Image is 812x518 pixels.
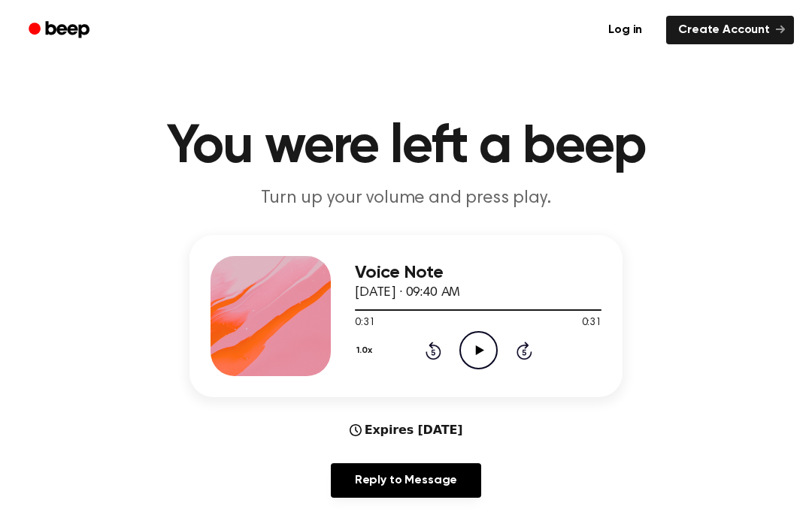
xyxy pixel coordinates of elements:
h1: You were left a beep [21,120,791,174]
a: Reply to Message [331,463,481,498]
h3: Voice Note [355,263,601,283]
div: Expires [DATE] [350,421,463,439]
button: 1.0x [355,338,377,363]
span: 0:31 [582,315,601,331]
span: [DATE] · 09:40 AM [355,286,460,300]
span: 0:31 [355,315,374,331]
a: Create Account [666,16,794,44]
a: Beep [18,16,103,45]
p: Turn up your volume and press play. [117,186,695,211]
a: Log in [593,13,657,47]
